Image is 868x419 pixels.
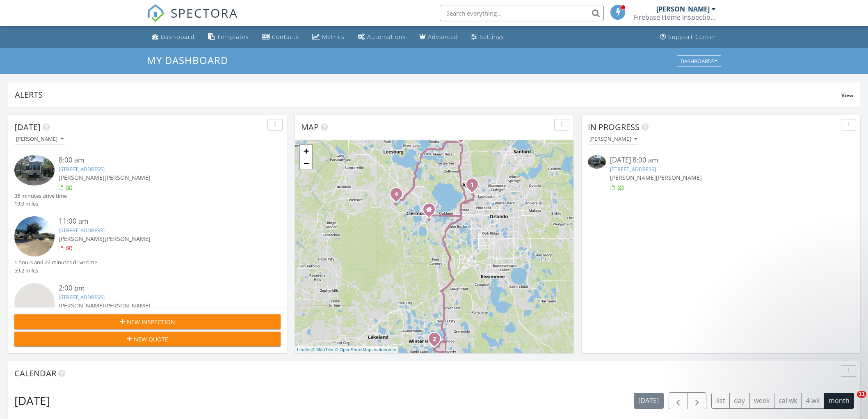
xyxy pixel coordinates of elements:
span: SPECTORA [171,4,238,21]
span: [PERSON_NAME] [105,302,151,309]
img: The Best Home Inspection Software - Spectora [147,4,165,22]
div: 8:00 am [59,155,258,165]
iframe: Intercom live chat [840,391,860,411]
div: | [295,346,398,353]
div: [PERSON_NAME] [589,136,637,142]
div: 3000 Clarcona Rd 2701, Apopka, FL 32703 [472,184,477,189]
span: New Inspection [127,318,175,326]
h2: [DATE] [14,392,50,409]
div: 2:00 pm [59,283,258,293]
div: Dashboards [681,58,717,64]
div: Automations [367,33,406,41]
a: [DATE] 8:00 am [STREET_ADDRESS] [PERSON_NAME][PERSON_NAME] [588,155,854,192]
span: New Quote [134,335,168,343]
a: Zoom out [300,157,312,169]
a: Metrics [309,30,348,45]
button: week [749,393,774,409]
button: cal wk [774,393,802,409]
img: streetview [14,283,55,323]
span: In Progress [588,121,640,133]
button: [PERSON_NAME] [588,134,639,145]
a: Leaflet [297,347,311,352]
input: Search everything... [440,5,604,21]
span: [PERSON_NAME] [610,174,656,181]
button: [PERSON_NAME] [14,134,65,145]
span: [DATE] [14,121,41,133]
div: 59.2 miles [14,267,97,275]
button: 4 wk [801,393,824,409]
a: Zoom in [300,145,312,157]
a: Contacts [259,30,302,45]
a: 8:00 am [STREET_ADDRESS] [PERSON_NAME][PERSON_NAME] 35 minutes drive time 19.9 miles [14,155,281,208]
a: Settings [468,30,507,45]
a: SPECTORA [147,11,238,28]
a: Templates [205,30,252,45]
a: Support Center [657,30,720,45]
div: Advanced [428,33,458,41]
button: list [711,393,730,409]
a: Advanced [416,30,461,45]
div: 35 minutes drive time [14,192,67,200]
a: 2:00 pm [STREET_ADDRESS] [PERSON_NAME][PERSON_NAME] 1 hours and 37 minutes drive time 69.3 miles [14,283,281,341]
div: [DATE] 8:00 am [610,155,832,165]
button: month [824,393,854,409]
button: Next month [688,392,707,409]
div: Support Center [668,33,716,41]
a: © OpenStreetMap contributors [335,347,396,352]
div: 14821 Spruce Pine Lane, Clermont FL 34711 [429,209,434,214]
span: Calendar [14,368,56,379]
span: [PERSON_NAME] [59,235,105,243]
img: streetview [14,216,55,256]
div: Contacts [272,33,299,41]
span: [PERSON_NAME] [656,174,702,181]
span: 11 [857,391,866,398]
div: Alerts [15,89,841,100]
div: Metrics [322,33,345,41]
span: [PERSON_NAME] [105,174,151,181]
a: [STREET_ADDRESS] [59,227,105,234]
div: Firebase Home Inspections [634,13,716,21]
div: Settings [480,33,504,41]
button: Previous month [669,392,688,409]
button: New Quote [14,332,281,346]
i: 1 [471,182,474,188]
div: 11:00 am [59,216,258,227]
span: [PERSON_NAME] [105,235,151,243]
a: © MapTiler [312,347,334,352]
img: 9369770%2Fcover_photos%2Fje6ah9uBnpOhiKXSnG9v%2Fsmall.jpg [14,155,55,185]
span: My Dashboard [147,53,228,67]
div: [PERSON_NAME] [656,5,710,13]
div: 19.9 miles [14,200,67,208]
div: 1 hours and 22 minutes drive time [14,259,97,266]
div: Dashboard [161,33,195,41]
span: [PERSON_NAME] [59,302,105,309]
button: day [729,393,750,409]
div: 548 Lake Dexter Blvd, Winter Haven, FL 33884 [434,339,439,343]
a: [STREET_ADDRESS] [59,293,105,301]
span: [PERSON_NAME] [59,174,105,181]
div: [PERSON_NAME] [16,136,64,142]
a: 11:00 am [STREET_ADDRESS] [PERSON_NAME][PERSON_NAME] 1 hours and 22 minutes drive time 59.2 miles [14,216,281,275]
a: Dashboard [148,30,198,45]
button: Dashboards [677,55,721,67]
button: New Inspection [14,314,281,329]
img: 9369770%2Fcover_photos%2Fje6ah9uBnpOhiKXSnG9v%2Fsmall.jpg [588,155,606,169]
button: [DATE] [634,393,664,409]
div: Templates [217,33,249,41]
a: [STREET_ADDRESS] [59,165,105,173]
span: Map [301,121,319,133]
span: View [841,92,853,99]
i: 4 [395,192,398,197]
a: Automations (Basic) [354,30,409,45]
div: 353 Fox Rdg Dr, Groveland, FL 34736 [396,194,401,199]
a: [STREET_ADDRESS] [610,165,656,173]
i: 2 [433,337,436,342]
